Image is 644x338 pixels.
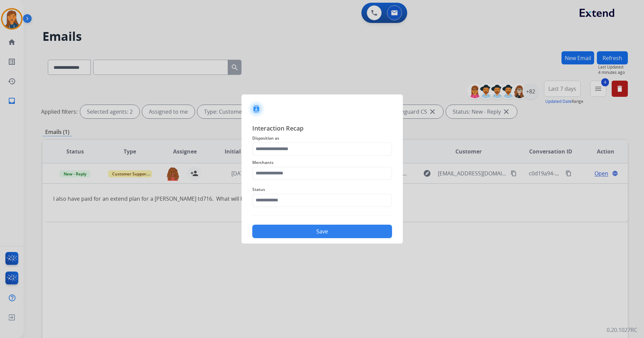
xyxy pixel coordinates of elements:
[248,101,264,117] img: contactIcon
[252,123,392,134] span: Interaction Recap
[607,326,637,334] p: 0.20.1027RC
[252,159,392,167] span: Merchants
[252,134,392,142] span: Disposition as
[252,186,392,194] span: Status
[252,225,392,238] button: Save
